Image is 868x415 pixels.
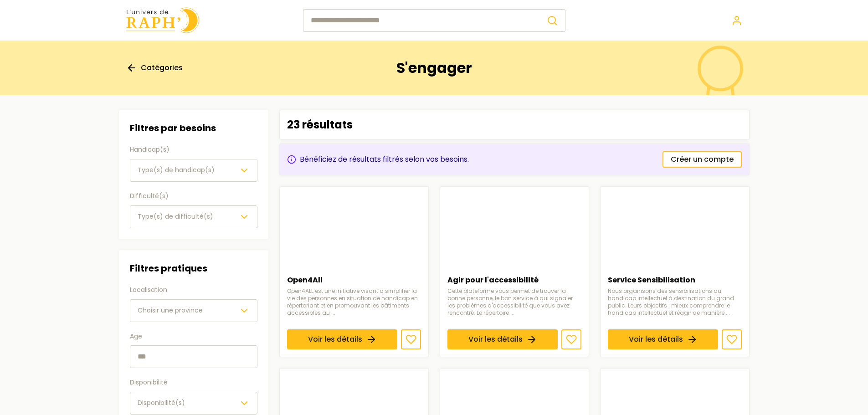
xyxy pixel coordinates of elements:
[130,285,257,296] label: Localisation
[561,329,581,349] button: Ajouter aux favoris
[287,118,353,132] p: 23 résultats
[126,7,199,33] img: Univers de Raph logo
[130,377,257,388] label: Disponibilité
[287,329,397,349] a: Voir les détails
[287,154,469,165] div: Bénéficiez de résultats filtrés selon vos besoins.
[396,59,472,77] h1: S'engager
[539,9,565,32] button: Rechercher
[130,121,257,135] h3: Filtres par besoins
[130,159,257,182] button: Type(s) de handicap(s)
[401,329,421,349] button: Ajouter aux favoris
[130,205,257,228] button: Type(s) de difficulté(s)
[130,299,257,322] button: Choisir une province
[731,15,742,26] a: Se connecter
[722,329,742,349] button: Ajouter aux favoris
[141,62,183,73] span: Catégories
[671,154,734,165] span: Créer un compte
[130,144,257,155] label: Handicap(s)
[663,151,742,168] a: Créer un compte
[138,212,213,221] span: Type(s) de difficulté(s)
[447,329,558,349] a: Voir les détails
[608,329,718,349] a: Voir les détails
[126,62,183,73] a: Catégories
[138,398,185,407] span: Disponibilité(s)
[130,331,257,342] label: Age
[130,392,257,415] button: Disponibilité(s)
[138,306,203,315] span: Choisir une province
[138,165,215,174] span: Type(s) de handicap(s)
[130,261,257,276] h3: Filtres pratiques
[130,191,257,202] label: Difficulté(s)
